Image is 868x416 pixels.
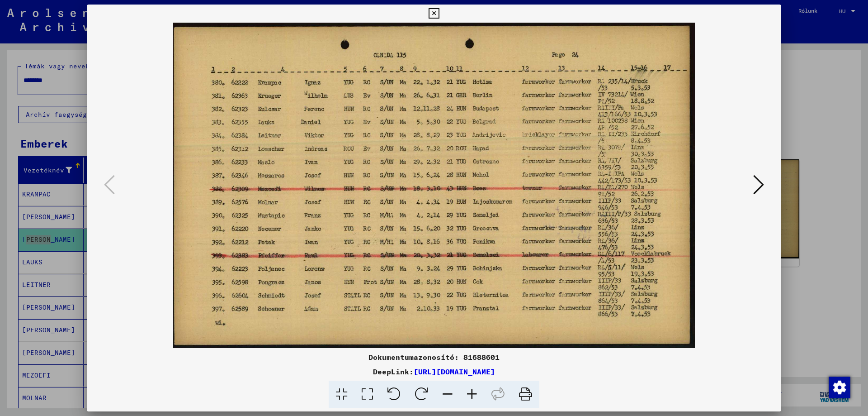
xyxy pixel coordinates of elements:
[829,377,850,398] img: Hozzájárulás módosítása
[414,367,495,376] a: [URL][DOMAIN_NAME]
[373,367,414,376] font: DeepLink:
[368,353,500,362] font: Dokumentumazonosító: 81688601
[118,23,750,348] img: 001.jpg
